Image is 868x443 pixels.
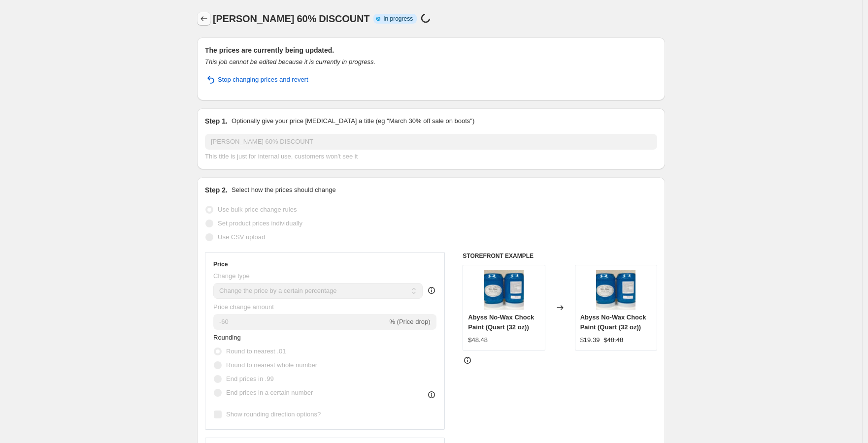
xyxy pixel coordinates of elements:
[226,389,313,396] span: End prices in a certain number
[205,45,657,55] h2: The prices are currently being updated.
[213,260,228,268] h3: Price
[389,318,430,325] span: % (Price drop)
[205,58,375,65] i: This job cannot be edited because it is currently in progress.
[213,272,250,280] span: Change type
[205,153,358,160] span: This title is just for internal use, customers won't see it
[596,270,635,310] img: Chock-Paint-Abyss-e1518101837403_80x.jpg
[603,335,623,345] strike: $48.48
[213,13,369,24] span: [PERSON_NAME] 60% DISCOUNT
[197,12,211,26] button: Price change jobs
[226,361,317,369] span: Round to nearest whole number
[213,303,274,311] span: Price change amount
[484,270,524,310] img: Chock-Paint-Abyss-e1518101837403_80x.jpg
[218,220,302,227] span: Set product prices individually
[218,233,265,241] span: Use CSV upload
[226,375,274,382] span: End prices in .99
[205,134,657,150] input: 30% off holiday sale
[205,116,228,126] h2: Step 1.
[218,75,308,85] span: Stop changing prices and revert
[232,116,474,126] p: Optionally give your price [MEDICAL_DATA] a title (eg "March 30% off sale on boots")
[213,314,387,330] input: -15
[218,206,297,213] span: Use bulk price change rules
[463,252,657,260] h6: STOREFRONT EXAMPLE
[580,314,646,331] span: Abyss No-Wax Chock Paint (Quart (32 oz))
[226,348,286,355] span: Round to nearest .01
[205,185,228,195] h2: Step 2.
[199,72,314,88] button: Stop changing prices and revert
[468,314,534,331] span: Abyss No-Wax Chock Paint (Quart (32 oz))
[427,285,436,295] div: help
[213,334,241,341] span: Rounding
[232,185,336,195] p: Select how the prices should change
[383,15,413,23] span: In progress
[468,335,488,345] div: $48.48
[580,335,600,345] div: $19.39
[226,411,321,418] span: Show rounding direction options?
